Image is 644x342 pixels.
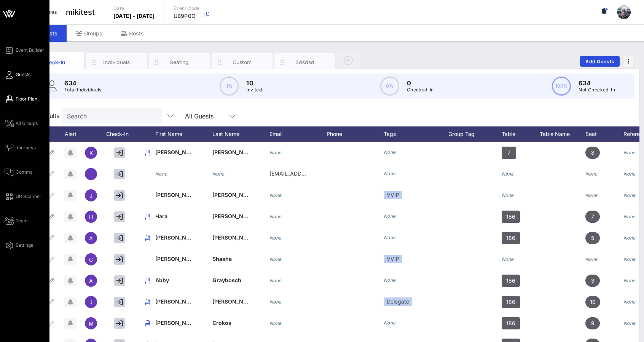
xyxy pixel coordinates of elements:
[174,12,200,20] p: UB9P0O
[384,191,402,199] div: VVIP
[155,192,200,198] span: [PERSON_NAME]
[623,171,636,177] i: None
[163,59,196,66] div: Seating
[585,171,598,177] i: None
[384,235,396,240] i: None
[269,150,282,155] i: None
[89,150,93,156] span: K
[212,298,257,305] span: [PERSON_NAME]
[407,78,434,88] p: 0
[67,25,112,42] div: Groups
[16,71,30,78] span: Guests
[623,299,636,305] i: None
[384,297,412,306] div: Delegate
[579,86,615,94] p: Not Checked-In
[155,234,200,241] span: [PERSON_NAME]
[384,255,402,263] div: VVIP
[37,58,71,66] div: Check-In
[5,168,32,177] a: Comms
[590,296,596,308] span: 10
[16,47,44,54] span: Event Builder
[506,232,515,244] span: 186
[16,169,32,176] span: Comms
[585,192,598,198] i: None
[5,46,44,55] a: Event Builder
[180,108,241,123] div: All Guests
[89,320,94,327] span: M
[269,214,282,219] i: None
[585,256,598,262] i: None
[16,96,37,102] span: Floor Plan
[16,217,28,224] span: Team
[155,277,169,283] span: Abby
[5,143,36,152] a: Journeys
[623,320,636,326] i: None
[507,147,510,159] span: 7
[89,278,93,284] span: A
[212,234,257,241] span: [PERSON_NAME]
[269,192,282,198] i: None
[102,126,140,142] div: Check-In
[89,256,93,263] span: C
[64,86,102,94] p: Total Individuals
[269,278,282,283] i: None
[64,78,102,88] p: 634
[502,126,540,142] div: Table
[212,256,232,262] span: Shasha
[174,5,200,12] p: Event Code
[506,296,515,308] span: 186
[585,59,615,64] span: Add Guests
[506,317,515,329] span: 186
[246,78,262,88] p: 10
[288,59,322,66] div: sdsdsd
[623,235,636,241] i: None
[407,86,434,94] p: Checked-In
[89,299,92,305] span: J
[384,171,396,176] i: None
[89,192,92,199] span: J
[16,120,38,127] span: All Groups
[61,126,80,142] div: Alert
[155,320,200,326] span: [PERSON_NAME]
[269,170,361,177] span: [EMAIL_ADDRESS][DOMAIN_NAME]
[5,216,28,225] a: Team
[448,126,502,142] div: Group Tag
[155,256,200,262] span: [PERSON_NAME]
[327,126,384,142] div: Phone
[155,213,167,219] span: Hara
[212,192,257,198] span: [PERSON_NAME]
[384,126,448,142] div: Tags
[16,144,36,151] span: Journeys
[623,150,636,155] i: None
[384,149,396,155] i: None
[623,278,636,283] i: None
[384,277,396,283] i: None
[623,256,636,262] i: None
[155,126,212,142] div: First Name
[585,126,623,142] div: Seat
[591,147,595,159] span: 8
[89,214,93,220] span: H
[269,320,282,326] i: None
[16,193,41,200] span: QR Scanner
[66,6,95,18] span: mikitest
[212,126,269,142] div: Last Name
[212,213,257,219] span: [PERSON_NAME]
[591,317,595,329] span: 9
[185,113,214,120] div: All Guests
[113,5,155,12] p: Date
[112,25,153,42] div: Hosts
[506,211,515,223] span: 186
[212,320,231,326] span: Crokos
[5,119,38,128] a: All Groups
[579,78,615,88] p: 634
[5,94,37,104] a: Floor Plan
[269,126,327,142] div: Email
[580,56,620,67] button: Add Guests
[113,12,155,20] p: [DATE] - [DATE]
[155,149,200,155] span: [PERSON_NAME]
[384,213,396,219] i: None
[212,149,257,155] span: [PERSON_NAME]
[212,277,241,283] span: Graybosch
[591,211,594,223] span: 7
